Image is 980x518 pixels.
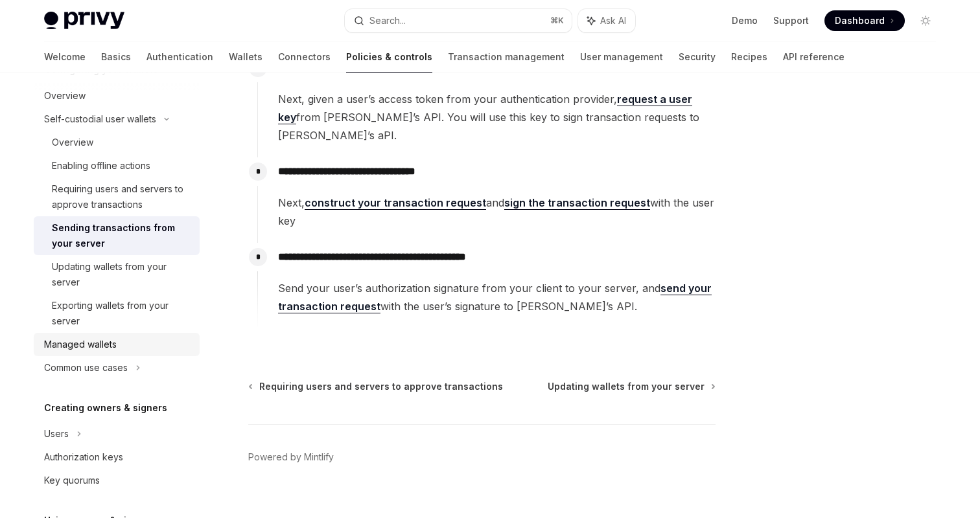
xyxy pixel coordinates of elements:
div: Key quorums [44,473,100,488]
a: Overview [34,131,200,154]
span: Updating wallets from your server [548,380,705,393]
h5: Creating owners & signers [44,400,167,416]
a: Support [773,14,809,27]
a: Powered by Mintlify [248,451,334,464]
button: Search...⌘K [345,9,572,32]
div: Overview [52,135,93,150]
div: Updating wallets from your server [52,259,192,290]
a: Overview [34,84,200,107]
span: Requiring users and servers to approve transactions [259,380,503,393]
a: Transaction management [448,41,565,73]
span: Dashboard [835,14,885,27]
a: Wallets [229,41,262,73]
div: Authorization keys [44,449,123,465]
a: Dashboard [824,10,905,31]
div: Sending transactions from your server [52,220,192,251]
a: Managed wallets [34,333,200,356]
a: sign the transaction request [504,196,650,210]
div: Enabling offline actions [52,158,150,174]
div: Search... [369,13,406,28]
div: Overview [44,88,86,104]
span: Ask AI [600,14,626,27]
a: Exporting wallets from your server [34,294,200,333]
a: API reference [783,41,845,73]
span: Send your user’s authorization signature from your client to your server, and with the user’s sig... [278,279,715,315]
a: Key quorums [34,469,200,492]
a: Welcome [44,41,86,73]
a: Updating wallets from your server [548,380,714,393]
a: Sending transactions from your server [34,216,200,255]
a: Connectors [278,41,331,73]
div: Exporting wallets from your server [52,298,192,329]
span: Next, and with the user key [278,194,715,230]
a: Security [679,41,716,73]
button: Toggle dark mode [915,10,936,31]
div: Managed wallets [44,337,117,352]
span: Next, given a user’s access token from your authentication provider, from [PERSON_NAME]’s API. Yo... [278,90,715,144]
a: User management [580,41,663,73]
img: light logo [44,12,124,30]
div: Users [44,426,69,442]
a: Enabling offline actions [34,154,200,177]
div: Self-custodial user wallets [44,111,156,127]
a: Authentication [146,41,213,73]
a: construct your transaction request [305,196,486,210]
a: Basics [101,41,131,73]
span: ⌘ K [550,16,564,26]
a: Requiring users and servers to approve transactions [250,380,503,393]
a: Requiring users and servers to approve transactions [34,177,200,216]
div: Requiring users and servers to approve transactions [52,181,192,212]
a: Demo [732,14,758,27]
a: Policies & controls [346,41,432,73]
div: Common use cases [44,360,128,376]
a: Authorization keys [34,445,200,469]
button: Ask AI [578,9,635,32]
a: Updating wallets from your server [34,255,200,294]
a: Recipes [731,41,767,73]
